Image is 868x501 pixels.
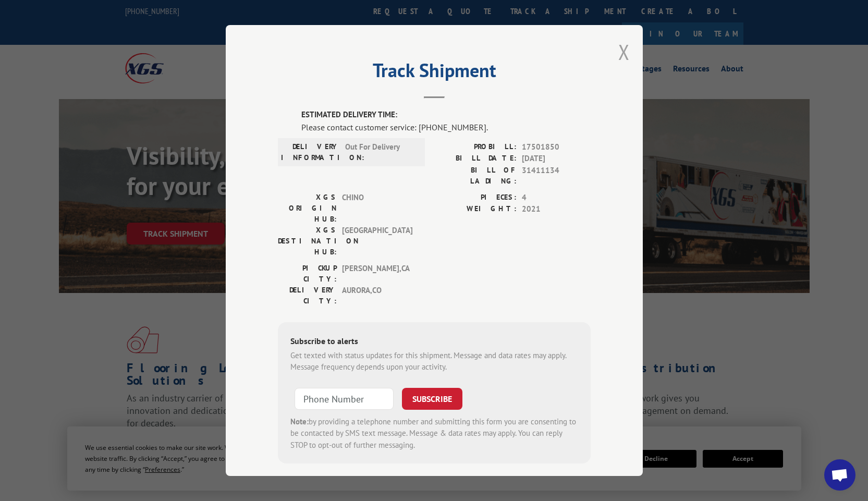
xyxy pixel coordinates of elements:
[295,388,394,410] input: Phone Number
[342,285,412,307] span: AURORA , CO
[434,165,517,187] label: BILL OF LADING:
[434,192,517,204] label: PIECES:
[301,121,591,133] div: Please contact customer service: [PHONE_NUMBER].
[522,141,591,153] span: 17501850
[342,225,412,258] span: [GEOGRAPHIC_DATA]
[402,388,462,410] button: SUBSCRIBE
[278,263,337,285] label: PICKUP CITY:
[522,192,591,204] span: 4
[278,285,337,307] label: DELIVERY CITY:
[290,416,578,451] div: by providing a telephone number and submitting this form you are consenting to be contacted by SM...
[278,63,591,83] h2: Track Shipment
[522,203,591,215] span: 2021
[290,335,578,350] div: Subscribe to alerts
[618,38,630,66] button: Close modal
[278,192,337,225] label: XGS ORIGIN HUB:
[342,192,412,225] span: CHINO
[522,153,591,165] span: [DATE]
[290,417,309,426] strong: Note:
[824,459,855,491] div: Open chat
[342,263,412,285] span: [PERSON_NAME] , CA
[290,350,578,373] div: Get texted with status updates for this shipment. Message and data rates may apply. Message frequ...
[434,153,517,165] label: BILL DATE:
[345,141,415,163] span: Out For Delivery
[301,109,591,121] label: ESTIMATED DELIVERY TIME:
[434,203,517,215] label: WEIGHT:
[522,165,591,187] span: 31411134
[281,141,340,163] label: DELIVERY INFORMATION:
[278,225,337,258] label: XGS DESTINATION HUB:
[434,141,517,153] label: PROBILL:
